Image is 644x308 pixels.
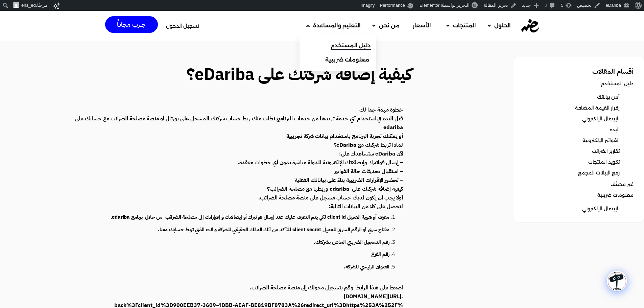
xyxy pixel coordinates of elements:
strong: أقسام المقالات [592,66,634,76]
a: تكويد المنتجات [588,157,620,167]
strong: رقم التسجيل الضريبي الخاص بشركتك. [314,238,389,246]
strong: مفتاح سري أو الرقم السري للعميل client secret للتأكد من أنك المالك الحقيقي للشركة و أنت الذي تربط... [158,226,389,233]
strong: . [401,292,403,301]
strong: – تحضير الإقرارات الضريبية بناءً على بياناتك الفعلية [295,176,403,184]
a: [URL][DOMAIN_NAME] [344,292,401,301]
a: رفع البيانات المجمع [578,168,620,177]
strong: أولا يجب أن يكون لديك حساب مسجل على منصة مصلحة الضرائب. [258,194,403,202]
strong: [URL][DOMAIN_NAME] [344,292,401,301]
strong: رقم الفرع [371,251,389,258]
a: دليل المستخدم [300,39,376,53]
strong: أو يمكنك تجربة البرنامج باستخدام بيانات شركة تجريبية [286,132,403,140]
a: الأسعار [404,17,439,34]
span: التعليم والمساعدة [313,22,361,30]
span: الأسعار [413,22,431,30]
a: أمن بياناتك [597,92,620,102]
a: الحلول [481,17,516,34]
strong: – استقبال تحديثات حالة الفواتير [334,167,403,175]
strong: خطوة مهمة جدا لك [359,106,403,114]
a: التعليم والمساعدة [300,17,365,34]
span: الحلول [494,22,511,30]
strong: – إرسال فواتيرك وإيصالاتك الإلكترونية للدولة مباشرة بدون أي خطوات معقدة. [238,159,403,167]
strong: كيفية إضافة شركتك على edariba وربطها مع مصلحة الضرائب؟ [267,185,403,193]
a: من نحن [365,17,404,34]
a: الإيصال الإلكتروني [582,114,620,123]
a: تسجيل الدخول [166,23,199,28]
strong: قبل البدء في استخدام أي خدمة تريدها من خدمات البرنامج نطلب منك ربط حساب شركتك المسجل على بورتال أ... [75,115,403,132]
a: إقرار القيمة المضافة [575,103,620,113]
strong: معرف أو هوية العميل client id لكي يتم التعرف عليك عند إرسال فواتيرك أو إيصالاتك و إقراراتك إلى مص... [111,213,389,221]
strong: لماذا تربط شركتك مع eDariba؟ [334,141,403,149]
a: معلومات ضريبية [597,190,634,200]
strong: اضغط على هذا الرابط وقم بتسجيل دخولك إلى منصة مصلحة الضرائب. [250,284,403,292]
a: الإيصال الإلكتروني [582,204,620,213]
strong: لتحصل على كلا من البيانات التالية: [329,203,403,211]
span: معلومات ضريبية [325,56,369,64]
h2: كيفية إضافة شركتك على eDariba؟ [74,62,412,87]
img: wpChatIcon [607,271,626,290]
span: دليل المستخدم [331,42,371,50]
strong: العنوان الرئيسي للشركة. [344,263,389,270]
a: المنتجات [439,17,481,34]
a: الفواتير الإلكترونية [582,136,620,145]
strong: لأن eDariba ستساعدك على: [339,150,403,158]
span: المنتجات [453,22,476,30]
span: جــرب مجانـاً [117,21,146,28]
a: دليل المستخدم [601,79,634,88]
a: البدء [610,125,620,134]
a: تقارير الضرائب [592,146,620,156]
img: eDariba [521,19,539,32]
span: من نحن [379,22,400,30]
a: معلومات ضريبية [300,53,376,67]
span: التحرير بواسطة Elementor [420,3,470,8]
a: غير مصنّف [611,180,634,189]
a: جــرب مجانـاً [105,16,158,33]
